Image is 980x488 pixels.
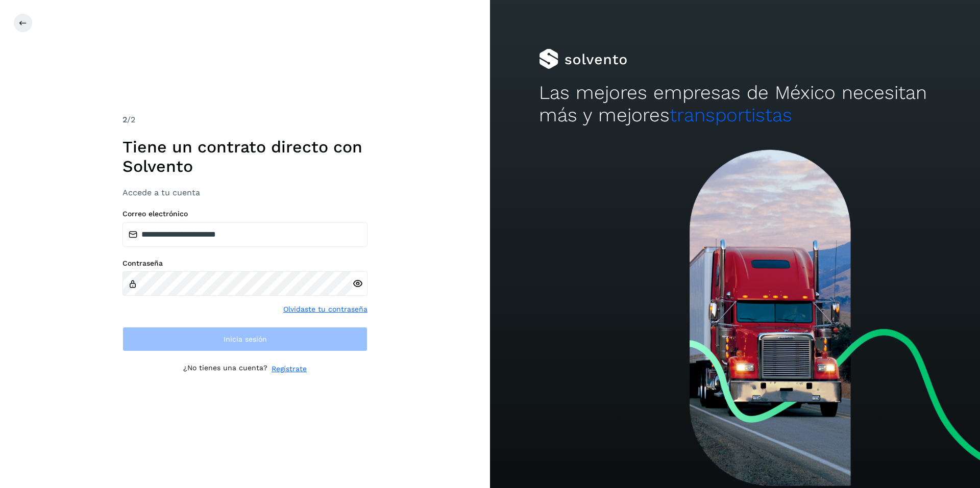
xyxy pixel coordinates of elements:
span: 2 [122,115,127,124]
h1: Tiene un contrato directo con Solvento [122,137,367,176]
span: transportistas [670,104,792,126]
a: Olvidaste tu contraseña [283,304,367,315]
span: Inicia sesión [224,336,267,343]
h3: Accede a tu cuenta [122,188,367,197]
label: Contraseña [122,259,367,268]
label: Correo electrónico [122,210,367,218]
div: /2 [122,114,367,126]
button: Inicia sesión [122,327,367,351]
p: ¿No tienes una cuenta? [183,364,267,374]
a: Regístrate [272,364,307,374]
h2: Las mejores empresas de México necesitan más y mejores [539,82,931,127]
